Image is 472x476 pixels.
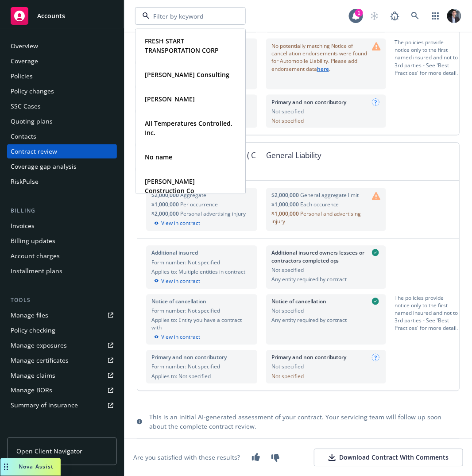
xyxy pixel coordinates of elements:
span: Aggregate [180,192,206,199]
div: Form number: Not specified [151,307,252,315]
span: $1,000,000 [271,210,299,218]
div: Coverage [11,54,38,68]
div: Tools [7,296,117,305]
strong: [PERSON_NAME] [145,95,195,103]
div: Contacts [11,129,36,143]
div: Manage exposures [11,338,67,352]
div: Drag to move [0,458,12,476]
div: RiskPulse [11,174,39,189]
span: No potentially matching Notice of cancellation endorsements were found for Automobile Liability. ... [271,42,368,73]
div: Primary and non contributory [151,354,252,361]
a: Coverage gap analysis [7,159,117,174]
button: Download Contract With Comments [314,449,463,467]
a: Installment plans [7,264,117,278]
span: Not specified [271,108,347,115]
div: Are you satisfied with these results? [133,453,240,462]
div: Notice of cancellation [151,298,252,306]
span: Accounts [37,12,65,19]
div: Billing updates [11,234,55,248]
span: Each occurence [300,201,339,209]
div: Download Contract With Comments [329,453,449,462]
div: Policies [11,69,33,83]
span: $1,000,000 [271,201,299,209]
a: Report a Bug [386,7,404,25]
a: Policy changes [7,84,117,98]
span: $2,000,000 [271,192,299,199]
a: Contacts [7,129,117,143]
span: Not specified [271,373,347,380]
a: Account charges [7,249,117,263]
a: Billing updates [7,234,117,248]
div: View in contract [151,278,252,286]
div: Manage certificates [11,353,69,368]
span: Additional insured owners lessees or contractors completed ops [271,249,368,264]
div: View in contract [151,333,252,341]
span: Primary and non contributory [271,354,347,361]
div: Policy checking [11,323,55,337]
input: Filter by keyword [150,12,228,21]
div: The policies provide notice only to the first named insured and not to 3rd parties - See 'Best Pr... [395,39,459,89]
a: SSC Cases [7,99,117,113]
strong: FRESH START TRANSPORTATION CORP [145,37,219,54]
span: Per occurrence [180,201,218,209]
a: Manage claims [7,368,117,383]
div: Overview [11,39,38,53]
span: Any entity required by contract [271,276,368,283]
button: Nova Assist [0,458,61,476]
div: Manage BORs [11,383,52,398]
div: Contract review [11,144,57,159]
div: Form number: Not specified [151,363,252,371]
div: SSC Cases [11,99,41,113]
strong: [PERSON_NAME] Consulting [145,70,229,79]
a: Manage files [7,308,117,322]
div: View in contract [151,220,252,228]
div: This is an initial AI-generated assessment of your contract. Your servicing team will follow up s... [149,413,460,431]
div: Quoting plans [11,114,53,128]
a: Policies [7,69,117,83]
div: Billing [7,206,117,215]
span: Not specified [271,117,347,124]
a: Search [406,7,424,25]
span: Not specified [271,307,347,315]
a: Manage exposures [7,338,117,352]
div: Policy changes [11,84,54,98]
div: The policies provide notice only to the first named insured and not to 3rd parties - See 'Best Pr... [395,294,459,345]
div: Manage claims [11,368,55,383]
span: Personal and advertising injury [271,210,361,225]
span: Not specified [271,363,347,371]
a: Contract review [7,144,117,159]
strong: [PERSON_NAME] Construction Co [145,177,195,195]
a: Switch app [427,7,445,25]
div: General Liability [266,143,395,181]
span: $1,000,000 [151,201,180,209]
span: $2,000,000 [151,192,180,199]
div: 1 [355,9,363,17]
a: Policy checking [7,323,117,337]
span: Nova Assist [19,463,54,471]
a: Summary of insurance [7,399,117,413]
a: Overview [7,39,117,53]
div: Manage files [11,308,48,322]
span: Any entity required by contract [271,317,347,324]
div: Invoices [11,219,35,233]
a: Manage certificates [7,353,117,368]
span: General aggregate limit [300,192,359,199]
strong: No name [145,153,172,161]
img: photo [447,9,461,23]
div: Applies to: Entity you have a contract with [151,317,252,332]
span: Personal advertising injury [180,210,246,218]
div: Account charges [11,249,60,263]
a: here [317,65,329,73]
a: RiskPulse [7,174,117,189]
a: Accounts [7,4,117,28]
a: Quoting plans [7,114,117,128]
div: Summary of insurance [11,399,78,413]
strong: All Temperatures Controlled, Inc. [145,119,232,137]
a: Start snowing [366,7,383,25]
span: Notice of cancellation [271,298,347,306]
div: Coverage gap analysis [11,159,77,174]
div: Additional insured [151,249,252,257]
div: Installment plans [11,264,62,278]
span: Open Client Navigator [16,447,82,456]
